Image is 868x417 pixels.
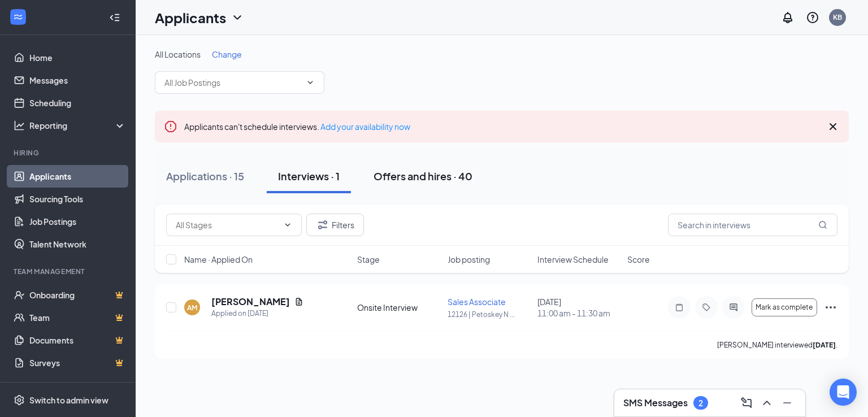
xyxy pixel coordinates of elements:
[717,340,837,350] p: [PERSON_NAME] interviewed .
[29,46,126,69] a: Home
[14,267,124,276] div: Team Management
[29,329,126,351] a: DocumentsCrown
[813,341,836,349] b: [DATE]
[155,8,226,27] h1: Applicants
[29,233,126,255] a: Talent Network
[29,210,126,233] a: Job Postings
[12,11,24,23] svg: WorkstreamLogo
[781,11,795,24] svg: Notifications
[448,310,531,319] p: 12126 | Petoskey N ...
[698,398,703,408] div: 2
[357,254,380,265] span: Stage
[672,303,686,312] svg: Note
[14,148,124,158] div: Hiring
[818,220,827,229] svg: MagnifyingGlass
[830,379,857,406] div: Open Intercom Messenger
[668,214,837,236] input: Search in interviews
[780,396,794,410] svg: Minimize
[778,394,796,412] button: Minimize
[278,169,340,183] div: Interviews · 1
[737,394,756,412] button: ComposeMessage
[316,218,329,232] svg: Filter
[306,78,315,87] svg: ChevronDown
[824,301,837,314] svg: Ellipses
[448,297,506,307] span: Sales Associate
[29,351,126,374] a: SurveysCrown
[29,394,108,406] div: Switch to admin view
[29,92,126,114] a: Scheduling
[29,306,126,329] a: TeamCrown
[164,76,301,89] input: All Job Postings
[623,397,688,409] h3: SMS Messages
[357,302,440,313] div: Onsite Interview
[14,394,25,406] svg: Settings
[826,120,840,133] svg: Cross
[29,165,126,188] a: Applicants
[14,120,25,131] svg: Analysis
[740,396,753,410] svg: ComposeMessage
[374,169,472,183] div: Offers and hires · 40
[537,307,620,319] span: 11:00 am - 11:30 am
[448,254,490,265] span: Job posting
[306,214,364,236] button: Filter Filters
[833,12,842,22] div: KB
[155,49,201,59] span: All Locations
[537,254,609,265] span: Interview Schedule
[166,169,244,183] div: Applications · 15
[294,297,303,306] svg: Document
[187,303,197,312] div: AM
[231,11,244,24] svg: ChevronDown
[184,121,410,132] span: Applicants can't schedule interviews.
[176,219,279,231] input: All Stages
[29,120,127,131] div: Reporting
[29,284,126,306] a: OnboardingCrown
[760,396,774,410] svg: ChevronUp
[806,11,819,24] svg: QuestionInfo
[537,296,620,319] div: [DATE]
[752,298,817,316] button: Mark as complete
[29,69,126,92] a: Messages
[211,308,303,319] div: Applied on [DATE]
[756,303,813,311] span: Mark as complete
[727,303,740,312] svg: ActiveChat
[184,254,253,265] span: Name · Applied On
[109,12,120,23] svg: Collapse
[758,394,776,412] button: ChevronUp
[211,296,290,308] h5: [PERSON_NAME]
[283,220,292,229] svg: ChevronDown
[164,120,177,133] svg: Error
[627,254,650,265] span: Score
[29,188,126,210] a: Sourcing Tools
[212,49,242,59] span: Change
[700,303,713,312] svg: Tag
[320,121,410,132] a: Add your availability now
